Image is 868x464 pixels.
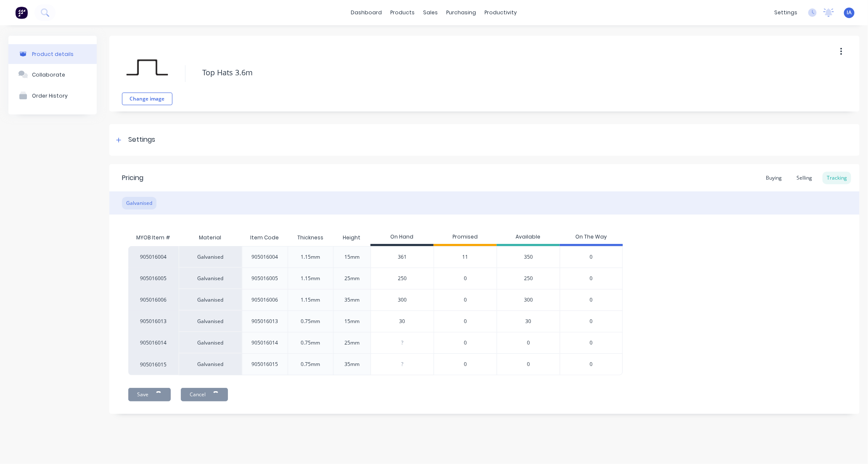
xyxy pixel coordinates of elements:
div: 361 [371,247,434,268]
div: 905016006 [251,296,278,304]
div: settings [770,6,802,19]
div: MYOB Item # [128,229,179,246]
textarea: Top Hats 3.6m [198,63,778,82]
div: 905016005 [251,275,278,282]
div: Thickness [291,227,330,248]
div: sales [419,6,442,19]
div: 15mm [344,253,360,261]
div: Selling [792,172,816,184]
div: 905016004 [251,253,278,261]
div: ? [371,354,434,375]
div: 905016015 [128,353,179,375]
button: Change image [122,93,172,105]
div: 1.15mm [301,253,320,261]
div: 250 [371,268,434,289]
div: 905016014 [251,339,278,347]
span: 0 [590,296,593,304]
span: 0 [464,339,467,347]
div: 30 [371,311,434,332]
span: 0 [590,275,593,282]
div: Collaborate [32,72,65,78]
div: Material [179,229,242,246]
div: Available [497,229,560,246]
span: 0 [464,296,467,304]
div: 0.75mm [301,361,320,368]
div: products [386,6,419,19]
div: 905016015 [251,361,278,368]
div: productivity [481,6,521,19]
button: Collaborate [8,64,97,85]
button: Cancel [181,388,228,401]
div: Tracking [823,172,851,184]
div: 300 [497,289,560,310]
span: 11 [463,253,468,261]
div: 0.75mm [301,318,320,325]
div: Height [336,227,368,248]
span: 0 [590,253,593,261]
div: 905016006 [128,289,179,310]
div: 0.75mm [301,339,320,347]
div: Item Code [243,227,286,248]
button: Save [128,388,171,401]
button: Product details [8,44,97,64]
span: IA [847,9,852,16]
div: 905016005 [128,268,179,289]
div: 905016013 [128,310,179,332]
div: Buying [762,172,786,184]
div: 0 [497,332,560,353]
span: 0 [464,318,467,325]
div: 905016014 [128,332,179,353]
div: Pricing [122,173,143,183]
div: 350 [497,246,560,268]
div: 250 [497,268,560,289]
div: 1.15mm [301,275,320,282]
div: fileChange image [122,42,172,105]
div: 35mm [344,361,360,368]
div: Product details [32,51,74,57]
div: 905016013 [251,318,278,325]
div: 300 [371,289,434,310]
div: 30 [497,310,560,332]
img: Factory [15,6,28,19]
div: 25mm [344,339,360,347]
button: Order History [8,85,97,106]
div: 25mm [344,275,360,282]
div: Settings [128,135,155,145]
img: file [126,46,168,88]
div: ? [371,332,434,353]
span: 0 [464,275,467,282]
span: 0 [590,361,593,368]
div: Galvanised [179,268,242,289]
div: Order History [32,93,68,99]
div: Galvanised [179,246,242,268]
div: purchasing [442,6,481,19]
div: Galvanised [179,289,242,310]
div: 1.15mm [301,296,320,304]
div: 35mm [344,296,360,304]
div: Promised [434,229,497,246]
span: 0 [590,318,593,325]
div: Galvanised [179,353,242,375]
div: Galvanised [122,197,156,209]
span: 0 [464,361,467,368]
div: 0 [497,353,560,375]
div: 905016004 [128,246,179,268]
div: On The Way [560,229,623,246]
div: On Hand [370,229,434,246]
div: Galvanised [179,310,242,332]
div: 15mm [344,318,360,325]
a: dashboard [347,6,386,19]
div: Galvanised [179,332,242,353]
span: 0 [590,339,593,347]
